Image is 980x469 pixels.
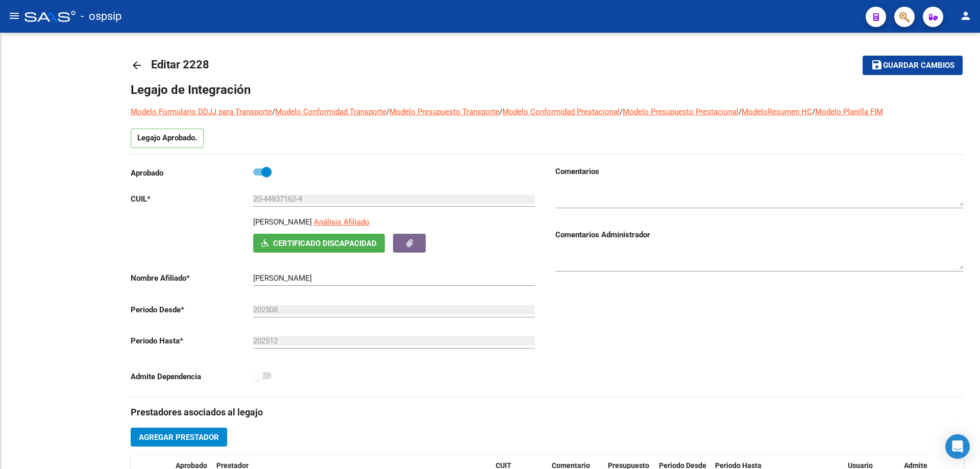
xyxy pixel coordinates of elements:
a: Modelo Conformidad Transporte [275,107,386,116]
mat-icon: person [960,10,972,22]
p: Periodo Hasta [131,335,253,347]
span: Certificado Discapacidad [273,239,377,248]
p: Aprobado [131,167,253,179]
button: Guardar cambios [863,56,963,75]
div: Open Intercom Messenger [945,434,970,459]
a: Modelo Planilla FIM [815,107,883,116]
h3: Comentarios Administrador [555,229,964,240]
p: Legajo Aprobado. [131,129,204,148]
span: Guardar cambios [883,61,954,70]
p: Periodo Desde [131,304,253,315]
mat-icon: arrow_back [131,59,143,71]
mat-icon: save [871,59,883,71]
a: Modelo Presupuesto Prestacional [623,107,739,116]
p: Nombre Afiliado [131,273,253,284]
p: [PERSON_NAME] [253,216,312,228]
h3: Prestadores asociados al legajo [131,405,964,419]
a: Modelo Presupuesto Transporte [389,107,499,116]
button: Certificado Discapacidad [253,234,385,253]
span: - ospsip [81,5,121,28]
a: Modelo Formulario DDJJ para Transporte [131,107,272,116]
a: ModeloResumen HC [742,107,812,116]
a: Modelo Conformidad Prestacional [502,107,620,116]
span: Editar 2228 [151,58,209,71]
p: CUIL [131,193,253,205]
span: Agregar Prestador [139,433,219,442]
mat-icon: menu [8,10,20,22]
h3: Comentarios [555,166,964,177]
span: Análisis Afiliado [314,217,370,227]
button: Agregar Prestador [131,428,227,447]
h1: Legajo de Integración [131,82,964,98]
p: Admite Dependencia [131,371,253,382]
